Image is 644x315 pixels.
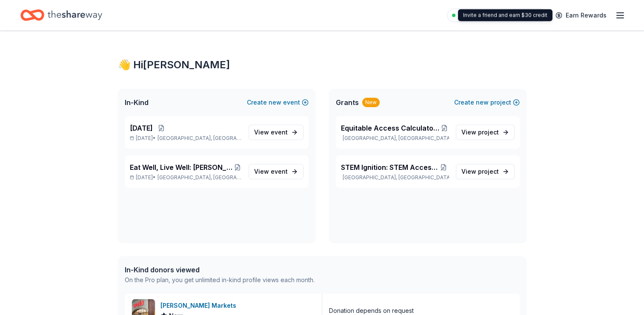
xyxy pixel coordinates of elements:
span: View [461,166,499,177]
p: [DATE] • [130,135,242,142]
div: [PERSON_NAME] Markets [160,300,240,311]
span: [GEOGRAPHIC_DATA], [GEOGRAPHIC_DATA] [157,135,241,142]
span: event [271,168,288,175]
a: View event [249,164,303,179]
p: [GEOGRAPHIC_DATA], [GEOGRAPHIC_DATA] [341,174,449,181]
div: Invite a friend and earn $30 credit [458,9,552,21]
span: STEM Ignition: STEM Access and Exploration. [341,162,438,172]
div: 👋 Hi [PERSON_NAME] [118,58,527,72]
span: [DATE] [130,123,153,133]
a: Home [20,5,102,25]
span: Eat Well, Live Well: [PERSON_NAME] Culinary Wellness Pop-Up [130,162,233,172]
a: Pro trial ends on 6PM[DATE] [447,9,547,22]
span: Grants [336,97,359,108]
a: Earn Rewards [550,8,612,23]
a: View project [456,164,515,179]
span: new [269,97,281,108]
div: In-Kind donors viewed [125,265,315,275]
button: Createnewevent [247,97,309,108]
span: project [478,128,499,136]
span: View [254,127,288,137]
span: In-Kind [125,97,149,108]
button: Createnewproject [454,97,520,108]
span: Equitable Access Calculators: Bridging the Digital Divide [341,123,440,133]
span: [GEOGRAPHIC_DATA], [GEOGRAPHIC_DATA] [157,174,241,181]
p: [GEOGRAPHIC_DATA], [GEOGRAPHIC_DATA] [341,135,449,142]
span: project [478,168,499,175]
a: View event [249,125,303,140]
span: new [476,97,489,108]
span: event [271,128,288,136]
p: [DATE] • [130,174,242,181]
span: View [254,166,288,177]
div: On the Pro plan, you get unlimited in-kind profile views each month. [125,275,315,285]
a: View project [456,125,515,140]
div: New [362,98,380,107]
span: View [461,127,499,137]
